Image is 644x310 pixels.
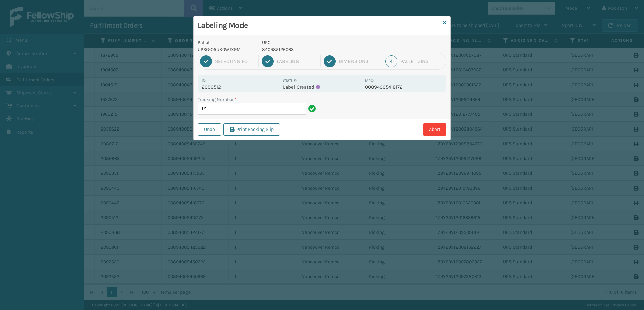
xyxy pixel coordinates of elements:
div: Labeling [277,58,317,64]
label: Tracking Number [198,96,237,103]
button: Print Packing Slip [223,123,280,136]
div: Dimensions [339,58,379,64]
div: 1 [200,55,212,67]
p: 2090512 [202,84,279,90]
h3: Labeling Mode [198,20,440,31]
p: 840985126063 [262,46,361,53]
button: Abort [423,123,446,136]
p: Label Created [283,84,361,90]
label: Status: [283,78,297,83]
p: 00894005418172 [365,84,442,90]
div: 4 [385,55,397,67]
label: MPO: [365,78,374,83]
div: 3 [324,55,336,67]
label: Id: [202,78,206,83]
button: Undo [198,123,221,136]
div: 2 [262,55,274,67]
p: UPSG-O5UK0WJX9M [198,46,254,53]
div: Palletizing [400,58,444,64]
div: Selecting FO [215,58,255,64]
p: UPC [262,39,361,46]
p: Pallet [198,39,254,46]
